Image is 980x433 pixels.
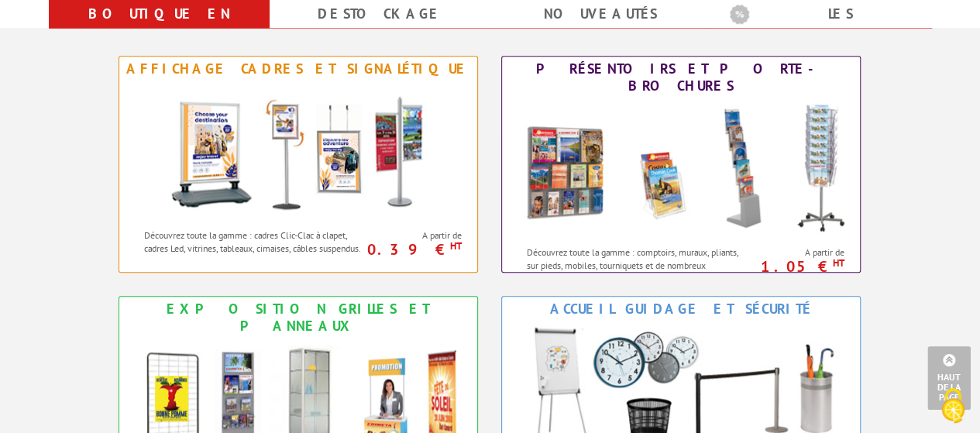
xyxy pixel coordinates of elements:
[511,98,851,238] img: Présentoirs et Porte-brochures
[927,346,971,410] a: Haut de la page
[527,246,748,285] p: Découvrez toute la gamme : comptoirs, muraux, pliants, sur pieds, mobiles, tourniquets et de nomb...
[449,239,461,253] sup: HT
[506,60,856,95] div: Présentoirs et Porte-brochures
[501,56,861,273] a: Présentoirs et Porte-brochures Présentoirs et Porte-brochures Découvrez toute la gamme : comptoir...
[123,60,473,77] div: Affichage Cadres et Signalétique
[506,301,856,318] div: Accueil Guidage et Sécurité
[752,246,844,259] span: A partir de
[744,262,844,271] p: 1.05 €
[926,380,980,433] button: Cookies (fenêtre modale)
[362,245,462,254] p: 0.39 €
[119,56,478,273] a: Affichage Cadres et Signalétique Affichage Cadres et Signalétique Découvrez toute la gamme : cadr...
[144,229,365,255] p: Découvrez toute la gamme : cadres Clic-Clac à clapet, cadres Led, vitrines, tableaux, cimaises, c...
[155,81,442,221] img: Affichage Cadres et Signalétique
[123,301,473,335] div: Exposition Grilles et Panneaux
[832,256,844,270] sup: HT
[934,387,972,425] img: Cookies (fenêtre modale)
[370,229,462,242] span: A partir de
